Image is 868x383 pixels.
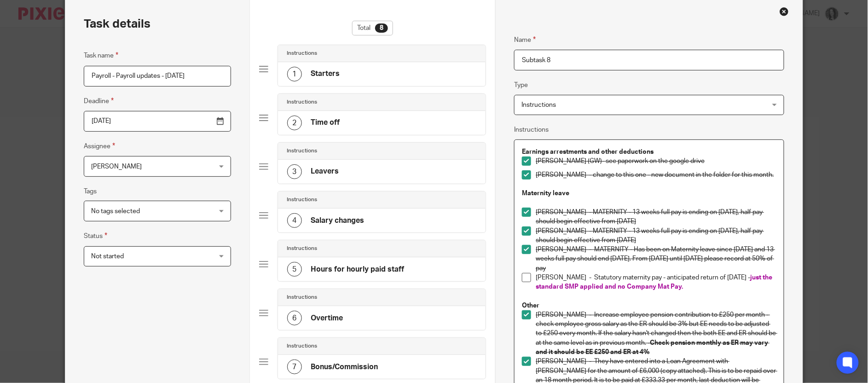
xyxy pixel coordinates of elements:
[287,147,318,155] h4: Instructions
[287,311,302,325] div: 6
[287,164,302,179] div: 3
[84,231,107,241] label: Status
[287,294,318,301] h4: Instructions
[91,253,124,260] span: Not started
[287,67,302,81] div: 1
[287,50,318,57] h4: Instructions
[536,157,776,166] p: [PERSON_NAME] (GW)- see paperwork on the google drive
[514,81,528,90] label: Type
[536,340,770,355] strong: Check pension monthly as ER may vary and it should be EE £250 and ER at 4%
[536,245,776,273] p: [PERSON_NAME] - MATERNITY - Has been on Maternity leave since [DATE] and 13 weeks full pay should...
[287,245,318,252] h4: Instructions
[311,118,340,128] h4: Time off
[84,96,114,106] label: Deadline
[311,362,378,372] h4: Bonus/Commission
[84,16,150,32] h2: Task details
[287,262,302,277] div: 5
[522,302,539,309] strong: Other
[287,360,302,374] div: 7
[536,226,776,245] p: [PERSON_NAME] - MATERNITY - 13 weeks full pay is ending on [DATE], half pay should begin effectiv...
[287,116,302,130] div: 2
[287,99,318,106] h4: Instructions
[84,111,231,132] input: Pick a date
[287,213,302,228] div: 4
[91,208,140,215] span: No tags selected
[311,216,365,226] h4: Salary changes
[522,149,654,155] strong: Earnings arrestments and other deductions
[311,313,343,323] h4: Overtime
[311,265,405,274] h4: Hours for hourly paid staff
[536,273,776,292] p: [PERSON_NAME] - Statutory maternity pay - anticipated return of [DATE] -
[536,208,776,226] p: [PERSON_NAME] - MATERNITY - 13 weeks full pay is ending on [DATE], half pay should begin effectiv...
[84,66,231,87] input: Task name
[780,7,789,16] div: Close this dialog window
[514,125,549,134] label: Instructions
[287,342,318,350] h4: Instructions
[91,163,142,170] span: [PERSON_NAME]
[521,102,556,108] span: Instructions
[536,310,776,357] p: [PERSON_NAME] - Increase employee pension contribution to £250 per month - check employee gross s...
[311,167,339,176] h4: Leavers
[522,190,569,197] strong: Maternity leave
[352,21,393,35] div: Total
[287,196,318,203] h4: Instructions
[84,187,97,196] label: Tags
[84,141,115,151] label: Assignee
[375,23,388,33] div: 8
[514,35,536,45] label: Name
[311,69,340,79] h4: Starters
[84,50,118,61] label: Task name
[536,170,776,180] p: [PERSON_NAME] - change to this one - new document in the folder for this month.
